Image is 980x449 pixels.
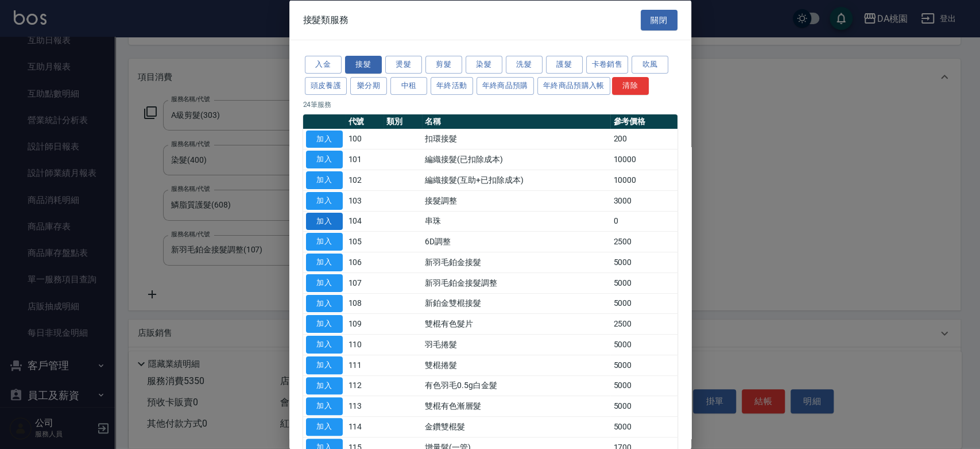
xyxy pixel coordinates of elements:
button: 加入 [306,418,343,436]
button: 加入 [306,315,343,333]
td: 109 [346,313,384,334]
th: 代號 [346,114,384,129]
td: 103 [346,190,384,211]
button: 加入 [306,377,343,394]
td: 10000 [610,170,677,190]
button: 加入 [306,130,343,148]
button: 護髮 [546,56,583,74]
td: 新羽毛鉑金接髮調整 [422,273,610,293]
button: 加入 [306,274,343,291]
td: 雙棍有色髮片 [422,313,610,334]
th: 類別 [384,114,422,129]
td: 3000 [610,190,677,211]
td: 5000 [610,355,677,375]
td: 113 [346,396,384,416]
td: 111 [346,355,384,375]
button: 加入 [306,397,343,415]
td: 5000 [610,273,677,293]
button: 剪髮 [425,56,462,74]
button: 加入 [306,356,343,374]
td: 0 [610,211,677,232]
td: 接髮調整 [422,190,610,211]
td: 101 [346,149,384,170]
button: 燙髮 [385,56,422,74]
td: 串珠 [422,211,610,232]
td: 105 [346,231,384,252]
td: 200 [610,129,677,149]
button: 加入 [306,212,343,230]
button: 入金 [305,56,342,74]
button: 接髮 [345,56,382,74]
td: 5000 [610,416,677,437]
button: 洗髮 [506,56,543,74]
td: 6D調整 [422,231,610,252]
button: 年終商品預購 [477,76,534,94]
td: 編織接髮(已扣除成本) [422,149,610,170]
td: 新羽毛鉑金接髮 [422,252,610,273]
td: 羽毛捲髮 [422,334,610,355]
button: 卡卷銷售 [586,56,629,74]
button: 頭皮養護 [305,76,347,94]
td: 100 [346,129,384,149]
td: 金鑽雙棍髮 [422,416,610,437]
button: 年終商品預購入帳 [537,76,610,94]
button: 加入 [306,171,343,189]
button: 加入 [306,336,343,354]
td: 114 [346,416,384,437]
td: 106 [346,252,384,273]
button: 染髮 [466,56,502,74]
td: 編織接髮(互助+已扣除成本) [422,170,610,190]
button: 加入 [306,191,343,209]
td: 扣環接髮 [422,129,610,149]
td: 112 [346,375,384,396]
span: 接髮類服務 [303,14,349,25]
td: 110 [346,334,384,355]
td: 5000 [610,334,677,355]
td: 10000 [610,149,677,170]
p: 24 筆服務 [303,99,677,109]
td: 有色羽毛0.5g白金髮 [422,375,610,396]
td: 新鉑金雙棍接髮 [422,293,610,314]
td: 5000 [610,396,677,416]
button: 中租 [390,76,427,94]
button: 關閉 [641,9,677,30]
td: 102 [346,170,384,190]
td: 5000 [610,252,677,273]
button: 加入 [306,294,343,312]
button: 加入 [306,151,343,168]
td: 108 [346,293,384,314]
button: 吹風 [632,56,668,74]
td: 104 [346,211,384,232]
button: 樂分期 [350,76,387,94]
button: 加入 [306,233,343,251]
th: 參考價格 [610,114,677,129]
td: 雙棍有色漸層髮 [422,396,610,416]
button: 加入 [306,254,343,271]
th: 名稱 [422,114,610,129]
button: 年終活動 [431,76,473,94]
td: 2500 [610,313,677,334]
td: 5000 [610,375,677,396]
td: 2500 [610,231,677,252]
td: 107 [346,273,384,293]
button: 清除 [612,76,649,94]
td: 5000 [610,293,677,314]
td: 雙棍捲髮 [422,355,610,375]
